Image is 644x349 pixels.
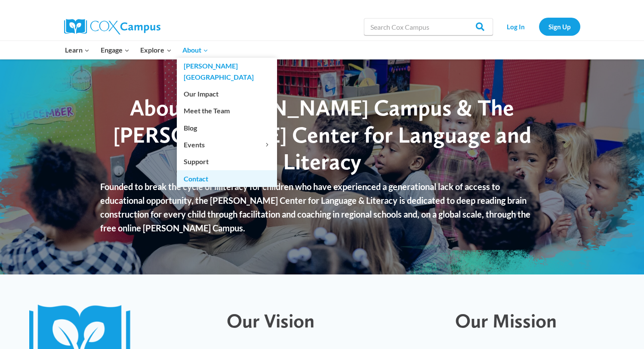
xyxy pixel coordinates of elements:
a: Support [177,153,277,170]
a: Blog [177,119,277,136]
span: About [PERSON_NAME] Campus & The [PERSON_NAME] Center for Language and Literacy [113,94,531,175]
a: Contact [177,170,277,187]
nav: Secondary Navigation [497,18,580,35]
button: Child menu of About [177,41,214,59]
span: Our Mission [455,309,557,332]
a: Our Impact [177,86,277,102]
a: Meet the Team [177,103,277,119]
nav: Primary Navigation [60,41,214,59]
a: Sign Up [539,18,580,35]
span: Our Vision [227,309,314,332]
button: Child menu of Learn [60,41,96,59]
img: Cox Campus [64,19,160,34]
button: Child menu of Events [177,137,277,153]
a: Log In [497,18,535,35]
button: Child menu of Engage [95,41,135,59]
input: Search Cox Campus [364,18,493,35]
a: [PERSON_NAME][GEOGRAPHIC_DATA] [177,58,277,85]
button: Child menu of Explore [135,41,177,59]
p: Founded to break the cycle of illiteracy for children who have experienced a generational lack of... [100,180,544,235]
